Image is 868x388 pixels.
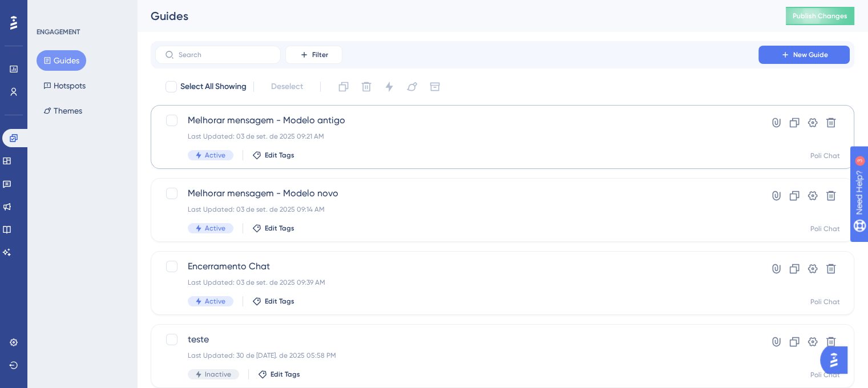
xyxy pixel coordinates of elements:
div: Poli Chat [810,151,840,160]
button: Edit Tags [252,297,294,306]
span: Deselect [271,80,303,94]
button: Edit Tags [252,151,294,160]
span: Filter [312,50,328,59]
div: Last Updated: 30 de [DATE]. de 2025 05:58 PM [188,351,726,360]
button: Hotspots [37,75,92,96]
button: Guides [37,50,86,71]
button: Filter [285,46,342,64]
button: Deselect [261,76,313,97]
span: Encerramento Chat [188,260,726,273]
span: Select All Showing [180,80,247,94]
button: Themes [37,100,89,121]
button: Edit Tags [258,370,300,379]
span: Need Help? [27,3,71,17]
div: Last Updated: 03 de set. de 2025 09:39 AM [188,278,726,287]
button: New Guide [758,46,850,64]
div: Guides [151,8,757,24]
span: Active [205,151,225,160]
iframe: UserGuiding AI Assistant Launcher [820,343,854,377]
span: Edit Tags [265,297,294,306]
div: 3 [79,6,83,15]
span: New Guide [793,50,828,59]
button: Edit Tags [252,224,294,233]
span: Inactive [205,370,231,379]
div: Poli Chat [810,297,840,306]
span: Active [205,224,225,233]
span: teste [188,333,726,346]
span: Melhorar mensagem - Modelo novo [188,187,726,200]
div: Poli Chat [810,370,840,379]
div: ENGAGEMENT [37,27,80,37]
span: Active [205,297,225,306]
span: Edit Tags [271,370,300,379]
span: Melhorar mensagem - Modelo antigo [188,114,726,127]
div: Last Updated: 03 de set. de 2025 09:14 AM [188,205,726,214]
div: Last Updated: 03 de set. de 2025 09:21 AM [188,132,726,141]
input: Search [179,51,271,59]
button: Publish Changes [786,7,854,25]
span: Edit Tags [265,224,294,233]
div: Poli Chat [810,224,840,233]
span: Edit Tags [265,151,294,160]
span: Publish Changes [793,11,847,21]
